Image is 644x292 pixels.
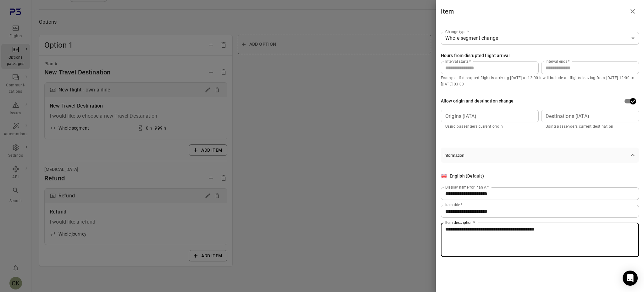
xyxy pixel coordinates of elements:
[445,124,534,130] p: Using passengers current origin
[626,5,639,18] button: Close drawer
[441,98,514,105] div: Allow origin and destination change
[445,220,475,225] label: Item description
[443,153,629,158] span: Information
[450,173,484,180] div: English (Default)
[546,124,635,130] p: Using passengers current destination
[623,271,638,286] div: Open Intercom Messenger
[445,202,463,207] label: Item title
[441,75,639,88] p: Example: If disrupted flight is arriving [DATE] at 12:00 it will include all flights leaving from...
[546,59,570,64] label: Interval ends
[441,148,639,163] button: Information
[445,29,469,34] label: Change type
[445,59,471,64] label: Interval starts
[445,34,629,42] div: Whole segment change
[441,6,454,16] h1: Item
[441,52,510,59] div: Hours from disrupted flight arrival
[445,184,489,190] label: Display name for Plan A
